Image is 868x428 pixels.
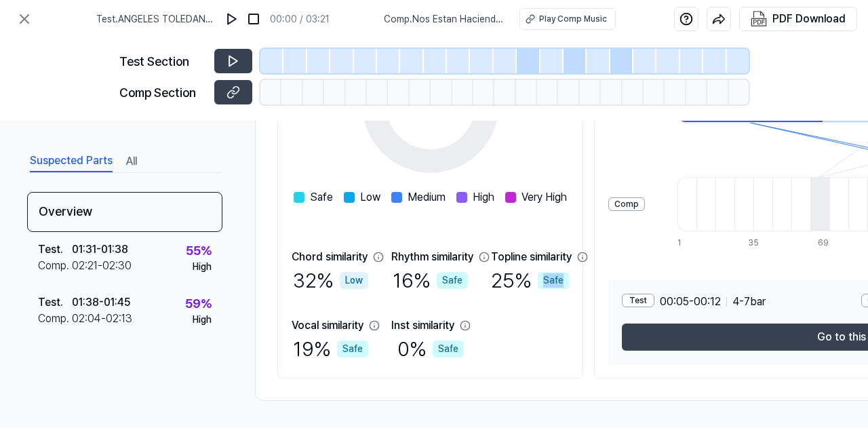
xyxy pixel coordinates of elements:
[292,317,363,334] div: Vocal similarity
[772,10,846,28] div: PDF Download
[491,265,569,296] div: 25 %
[391,249,473,265] div: Rhythm similarity
[193,313,212,327] div: High
[751,11,767,27] img: PDF Download
[193,260,212,274] div: High
[660,294,721,310] span: 00:05 - 00:12
[38,241,72,258] div: Test .
[72,311,132,327] div: 02:04 - 02:13
[293,265,368,296] div: 32 %
[119,52,206,71] div: Test Section
[292,249,368,265] div: Chord similarity
[38,294,72,311] div: Test .
[310,189,333,206] span: Safe
[433,341,464,357] div: Safe
[608,197,645,211] div: Comp
[247,12,260,26] img: stop
[360,189,380,206] span: Low
[732,294,766,310] span: 4 - 7 bar
[491,249,572,265] div: Topline similarity
[30,151,113,172] button: Suspected Parts
[27,192,222,232] div: Overview
[408,189,446,206] span: Medium
[748,237,767,249] div: 35
[391,317,454,334] div: Inst similarity
[677,237,696,249] div: 1
[393,265,468,296] div: 16 %
[96,12,216,26] span: Test . ANGELES TOLEDANO - Bulerias (Remix)
[340,272,368,289] div: Low
[126,151,137,172] button: All
[519,8,616,30] button: Play Comp Music
[270,12,330,26] div: 00:00 / 03:21
[72,258,132,274] div: 02:21 - 02:30
[337,341,368,357] div: Safe
[818,237,837,249] div: 69
[186,241,212,260] div: 55 %
[437,272,468,289] div: Safe
[539,13,607,25] div: Play Comp Music
[72,241,128,258] div: 01:31 - 01:38
[384,12,503,26] span: Comp . Nos Estan Haciendo Daño
[72,294,130,311] div: 01:38 - 01:45
[712,12,726,26] img: share
[225,12,239,26] img: play
[119,83,206,102] div: Comp Section
[293,334,368,364] div: 19 %
[473,189,494,206] span: High
[538,272,569,289] div: Safe
[38,258,72,274] div: Comp .
[38,311,72,327] div: Comp .
[397,334,464,364] div: 0 %
[679,12,693,26] img: help
[521,189,567,206] span: Very High
[185,294,212,313] div: 59 %
[748,7,848,31] button: PDF Download
[622,294,654,307] div: Test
